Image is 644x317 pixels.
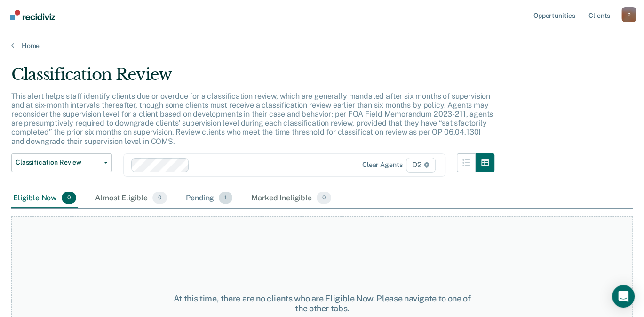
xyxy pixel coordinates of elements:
[152,192,167,204] span: 0
[362,161,402,169] div: Clear agents
[62,192,76,204] span: 0
[621,7,636,22] div: P
[16,158,100,166] span: Classification Review
[11,92,493,146] p: This alert helps staff identify clients due or overdue for a classification review, which are gen...
[11,188,78,209] div: Eligible Now0
[11,65,494,92] div: Classification Review
[219,192,232,204] span: 1
[167,293,477,314] div: At this time, there are no clients who are Eligible Now. Please navigate to one of the other tabs.
[93,188,169,209] div: Almost Eligible0
[10,10,55,20] img: Recidiviz
[184,188,234,209] div: Pending1
[11,153,112,172] button: Classification Review
[621,7,636,22] button: Profile dropdown button
[11,41,633,50] a: Home
[317,192,331,204] span: 0
[249,188,333,209] div: Marked Ineligible0
[406,158,436,173] span: D2
[612,285,635,308] div: Open Intercom Messenger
